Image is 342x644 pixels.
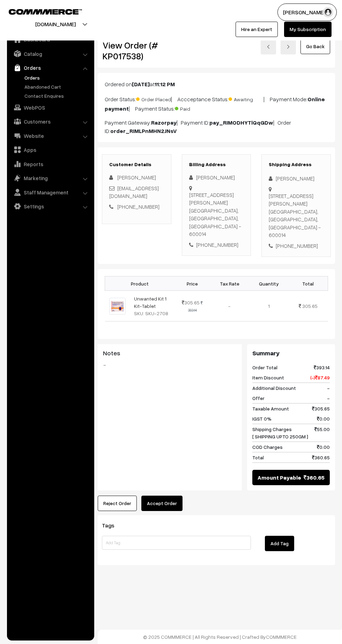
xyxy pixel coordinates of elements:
span: Tags [102,522,123,529]
span: Order Placed [136,94,171,103]
span: IGST 0% [252,415,272,422]
span: Awaiting [229,94,263,103]
p: Payment Gateway: | Payment ID: | Order ID: [105,118,328,135]
b: 11:12 PM [155,81,175,88]
span: 0.00 [317,443,330,451]
span: Shipping Charges [ SHIPPING UPTO 250GM ] [252,425,308,440]
blockquote: - [103,361,237,369]
b: Razorpay [151,119,177,126]
a: Abandoned Cart [23,83,92,90]
a: Customers [9,115,92,128]
button: [PERSON_NAME] [277,3,337,21]
a: Go Back [300,39,330,54]
a: Contact Enquires [23,92,92,99]
p: Order Status: | Accceptance Status: | Payment Mode: | Payment Status: [105,94,328,113]
b: pay_RIMODHYTlQqGDw [209,119,273,126]
span: Taxable Amount [252,405,289,412]
span: Additional Discount [252,384,296,392]
b: order_RIMLPnMHN2JNsV [110,127,177,134]
img: left-arrow.png [266,45,270,49]
span: Order Total [252,364,277,371]
h3: Shipping Address [269,162,324,168]
span: (-) 87.49 [310,374,330,381]
div: [STREET_ADDRESS][PERSON_NAME] [GEOGRAPHIC_DATA], [GEOGRAPHIC_DATA], [GEOGRAPHIC_DATA] - 600014 [269,192,324,239]
div: SKU: SKU-2708 [134,310,171,317]
h2: View Order (# KP017538) [103,40,171,61]
img: right-arrow.png [286,45,290,49]
h3: Customer Details [109,162,164,168]
span: 1 [268,303,270,309]
h3: Notes [103,349,237,357]
span: - [327,394,330,402]
h3: Billing Address [189,162,244,168]
span: 305.65 [182,299,200,305]
a: Settings [9,200,92,213]
a: My Subscription [284,22,332,37]
a: Reports [9,158,92,170]
span: 0.00 [317,415,330,422]
span: COD Charges [252,443,283,451]
a: Website [9,129,92,142]
span: [PERSON_NAME] [117,174,156,180]
span: 305.65 [312,405,330,412]
th: Price [175,276,210,291]
div: [PERSON_NAME] [189,173,244,182]
a: Catalog [9,47,92,60]
span: 305.65 [302,303,318,309]
div: [PHONE_NUMBER] [269,242,324,250]
footer: © 2025 COMMMERCE | All Rights Reserved | Crafted By [98,630,342,644]
a: Orders [23,74,92,81]
span: Item Discount [252,374,284,381]
button: Reject Order [98,496,137,511]
span: Paid [175,103,210,112]
a: Marketing [9,172,92,184]
span: - [327,384,330,392]
span: 360.65 [312,454,330,461]
a: Apps [9,143,92,156]
div: [PHONE_NUMBER] [189,241,244,249]
span: 393.14 [314,364,330,371]
img: UNWANTED KIT.jpeg [109,298,126,314]
th: Total [288,276,328,291]
div: [STREET_ADDRESS][PERSON_NAME] [GEOGRAPHIC_DATA], [GEOGRAPHIC_DATA], [GEOGRAPHIC_DATA] - 600014 [189,191,244,238]
img: COMMMERCE [9,9,82,14]
button: [DOMAIN_NAME] [11,15,100,33]
span: Amount Payable [258,473,301,482]
span: Total [252,454,264,461]
td: - [210,291,249,321]
h3: Summary [252,349,330,357]
a: [PHONE_NUMBER] [117,203,159,210]
a: COMMMERCE [266,634,297,640]
input: Add Tag [102,536,251,550]
div: [PERSON_NAME] [269,175,324,183]
a: [EMAIL_ADDRESS][DOMAIN_NAME] [109,185,159,199]
th: Quantity [249,276,288,291]
th: Tax Rate [210,276,249,291]
strike: 393.14 [188,301,203,312]
th: Product [105,276,175,291]
a: Unwanted Kit 1 Kit-Tablet [134,296,166,309]
img: user [323,7,333,17]
b: [DATE] [132,81,150,88]
button: Accept Order [141,496,183,511]
a: Staff Management [9,186,92,199]
a: Hire an Expert [236,22,278,37]
button: Add Tag [265,536,294,551]
a: WebPOS [9,101,92,114]
p: Ordered on at [105,80,328,88]
span: Offer [252,394,265,402]
span: 55.00 [314,425,330,440]
a: COMMMERCE [9,7,70,15]
a: Orders [9,61,92,74]
span: 360.65 [304,473,325,482]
